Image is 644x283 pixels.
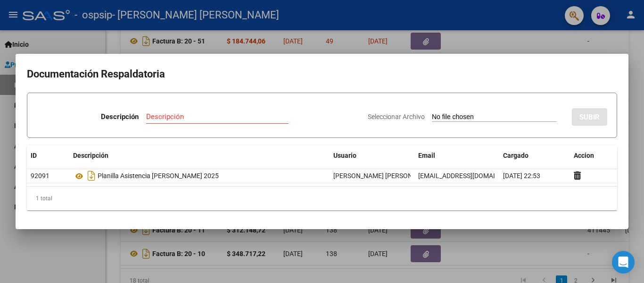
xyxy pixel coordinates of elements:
datatable-header-cell: Cargado [499,146,570,166]
span: SUBIR [579,113,600,121]
div: Planilla Asistencia [PERSON_NAME] 2025 [73,168,326,183]
span: Descripción [73,152,108,159]
datatable-header-cell: Accion [570,146,617,166]
span: Cargado [503,152,528,159]
i: Descargar documento [85,168,98,183]
span: Usuario [333,152,356,159]
span: Seleccionar Archivo [368,113,425,120]
h2: Documentación Respaldatoria [27,65,617,83]
span: [PERSON_NAME] [PERSON_NAME] - [333,172,439,180]
div: 1 total [27,187,617,210]
div: Open Intercom Messenger [612,251,635,274]
span: ID [31,152,37,159]
button: SUBIR [572,108,607,126]
datatable-header-cell: ID [27,146,69,166]
span: 92091 [31,172,50,180]
span: Accion [574,152,594,159]
span: Email [418,152,435,159]
datatable-header-cell: Usuario [330,146,414,166]
p: Descripción [101,111,139,122]
datatable-header-cell: Email [414,146,499,166]
span: [DATE] 22:53 [503,172,540,180]
datatable-header-cell: Descripción [69,146,330,166]
span: [EMAIL_ADDRESS][DOMAIN_NAME] [418,172,523,180]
